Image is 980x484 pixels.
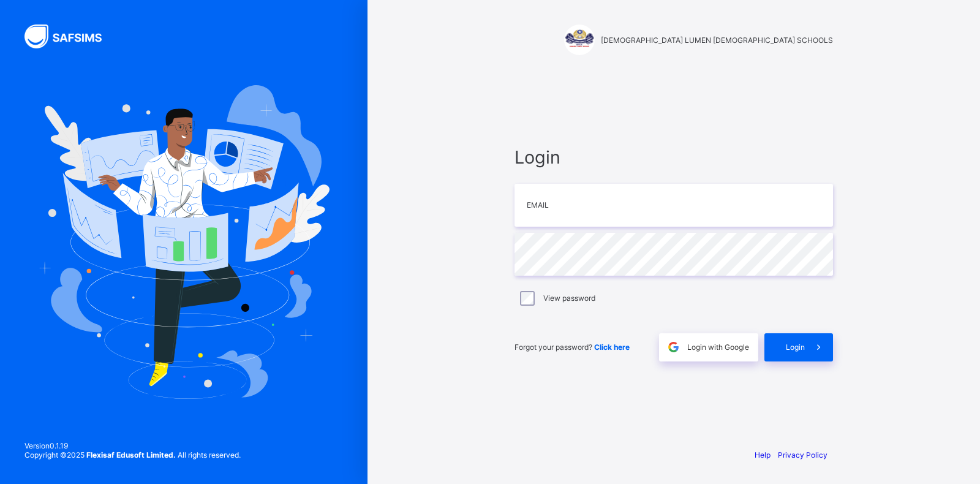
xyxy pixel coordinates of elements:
[601,36,833,45] span: [DEMOGRAPHIC_DATA] LUMEN [DEMOGRAPHIC_DATA] SCHOOLS
[755,450,771,459] a: Help
[24,25,116,48] img: SAFSIMS Logo
[778,450,827,459] a: Privacy Policy
[514,342,630,352] span: Forgot your password?
[666,340,680,354] img: google.396cfc9801f0270233282035f929180a.svg
[594,342,630,352] a: Click here
[24,450,241,459] span: Copyright © 2025 All rights reserved.
[687,342,749,352] span: Login with Google
[514,146,833,168] span: Login
[86,450,176,459] strong: Flexisaf Edusoft Limited.
[38,85,330,399] img: Hero Image
[786,342,805,352] span: Login
[24,441,241,450] span: Version 0.1.19
[543,293,595,303] label: View password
